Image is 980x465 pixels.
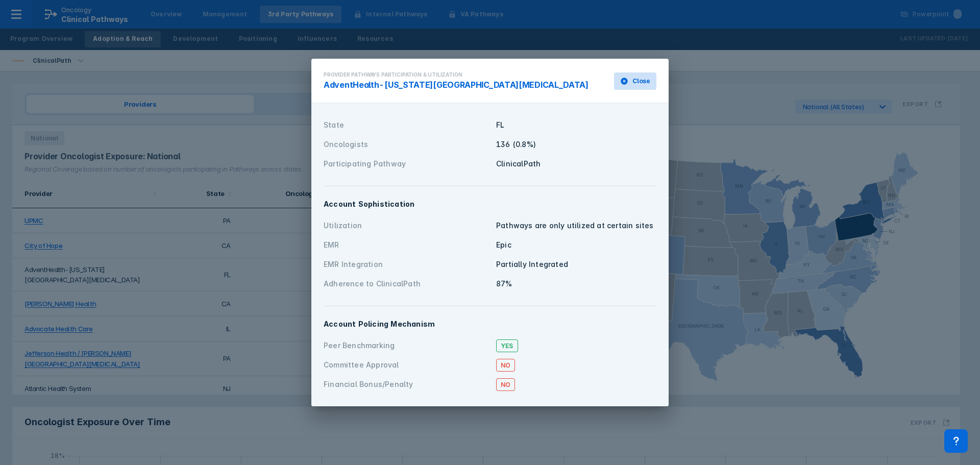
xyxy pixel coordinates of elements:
div: Committee Approval [324,359,490,371]
div: Account Policing Mechanism [324,319,656,330]
div: EMR Integration [324,259,490,270]
div: AdventHealth-[US_STATE][GEOGRAPHIC_DATA][MEDICAL_DATA] [324,79,589,91]
span: Yes [496,339,518,352]
div: Adherence to ClinicalPath [324,278,490,289]
div: Financial Bonus/Penalty [324,379,490,390]
span: No [496,359,515,372]
div: Provider Pathways Participation & Utilization [324,71,589,79]
button: Close [614,72,656,90]
div: FL [496,119,656,131]
div: 87% [496,278,656,289]
div: ClinicalPath [496,158,656,169]
div: Oncologists [324,139,490,150]
div: State [324,119,490,131]
div: 136 (0.8%) [496,139,656,150]
div: Utilization [324,220,490,231]
div: Account Sophistication [324,199,656,210]
span: No [496,378,515,391]
div: Contact Support [944,429,968,453]
div: Peer Benchmarking [324,340,490,351]
div: Participating Pathway [324,158,490,169]
div: Pathways are only utilized at certain sites [496,220,656,231]
div: Epic [496,239,656,251]
div: Partially Integrated [496,259,656,270]
span: Close [632,77,650,86]
div: EMR [324,239,490,251]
